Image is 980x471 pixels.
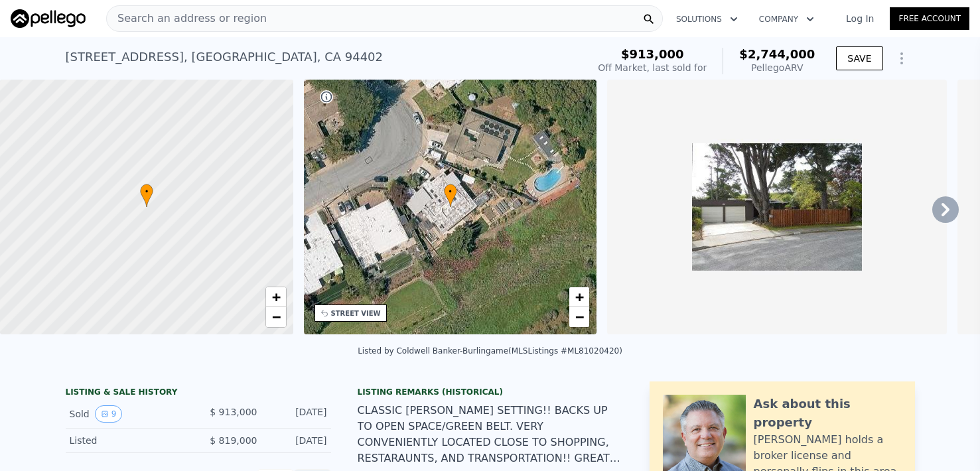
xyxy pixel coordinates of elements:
span: • [444,186,457,198]
div: Listing Remarks (Historical) [358,387,623,397]
span: $2,744,000 [739,47,815,61]
div: Listed by Coldwell Banker-Burlingame (MLSListings #ML81020420) [358,346,622,356]
button: Company [748,7,825,31]
button: View historical data [95,405,123,423]
div: • [140,184,153,207]
span: − [575,308,584,325]
div: Off Market, last sold for [598,61,707,74]
span: + [271,289,280,305]
div: Listed [70,434,188,447]
span: Search an address or region [107,11,267,27]
button: Solutions [665,7,748,31]
div: • [444,184,457,207]
div: CLASSIC [PERSON_NAME] SETTING!! BACKS UP TO OPEN SPACE/GREEN BELT. VERY CONVENIENTLY LOCATED CLOS... [358,403,623,466]
div: Ask about this property [754,395,902,432]
div: STREET VIEW [331,308,381,318]
div: LISTING & SALE HISTORY [66,387,331,400]
span: + [575,289,584,305]
img: Sale: 66068437 Parcel: 32081837 [607,80,947,334]
a: Log In [830,12,890,25]
button: SAVE [836,46,882,70]
a: Free Account [890,7,969,30]
a: Zoom out [266,307,286,327]
span: $ 913,000 [210,407,257,417]
div: Sold [70,405,188,423]
span: $913,000 [621,47,684,61]
a: Zoom in [569,287,589,307]
div: Pellego ARV [739,61,815,74]
div: [DATE] [268,434,327,447]
img: Pellego [11,9,86,28]
span: − [271,308,280,325]
div: [DATE] [268,405,327,423]
button: Show Options [888,45,915,72]
a: Zoom out [569,307,589,327]
div: [STREET_ADDRESS] , [GEOGRAPHIC_DATA] , CA 94402 [66,48,384,66]
span: • [140,186,153,198]
span: $ 819,000 [210,435,257,446]
a: Zoom in [266,287,286,307]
